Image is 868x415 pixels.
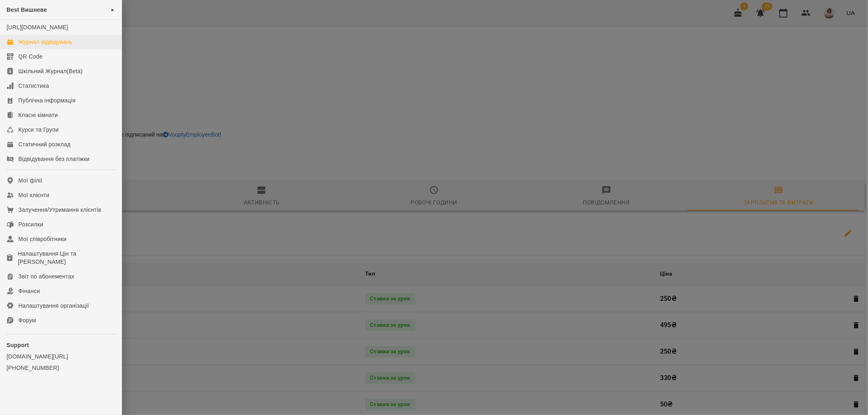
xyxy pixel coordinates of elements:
[7,341,115,349] p: Support
[18,111,58,119] div: Класні кімнати
[18,140,70,148] div: Статичний розклад
[7,7,47,13] span: Best Вишневе
[18,302,89,310] div: Налаштування організації
[18,52,43,61] div: QR Code
[18,316,36,324] div: Форум
[18,82,49,90] div: Статистика
[18,191,49,199] div: Мої клієнти
[18,67,83,75] div: Шкільний Журнал(Beta)
[18,235,67,243] div: Мої співробітники
[18,38,72,46] div: Журнал відвідувань
[18,250,115,266] div: Налаштування Цін та [PERSON_NAME]
[18,176,42,185] div: Мої філії
[18,96,75,104] div: Публічна інформація
[18,220,43,228] div: Розсилки
[18,126,59,134] div: Курси та Групи
[18,272,74,280] div: Звіт по абонементах
[18,206,101,214] div: Залучення/Утримання клієнтів
[7,24,68,30] a: [URL][DOMAIN_NAME]
[7,364,115,372] a: [PHONE_NUMBER]
[18,155,90,163] div: Відвідування без платіжки
[111,7,115,13] span: ►
[7,352,115,361] a: [DOMAIN_NAME][URL]
[18,287,40,295] div: Фінанси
